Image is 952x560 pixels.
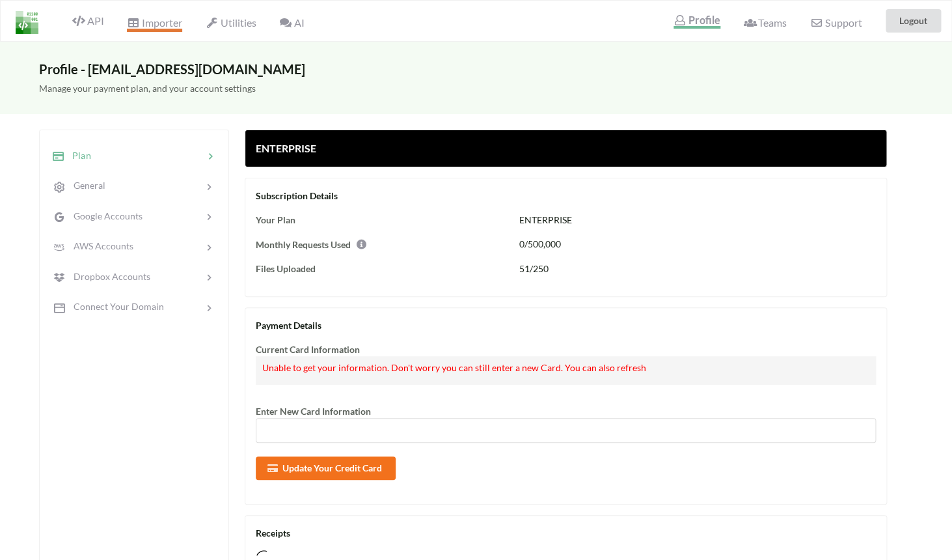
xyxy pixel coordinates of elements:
[256,456,396,480] button: Update Your Credit Card
[72,14,103,27] span: API
[256,527,290,539] span: Receipts
[16,11,38,34] img: LogoIcon.png
[127,16,182,32] span: Importer
[39,83,913,94] h5: Manage your payment plan, and your account settings
[886,9,941,33] button: Logout
[256,343,876,356] div: Current Card Information
[744,16,787,29] span: Teams
[673,14,720,26] span: Profile
[206,16,256,29] span: Utilities
[66,301,164,312] span: Connect Your Domain
[256,262,504,275] div: Files Uploaded
[256,320,321,331] span: Payment Details
[260,425,875,436] iframe: Secure card payment input frame
[66,240,133,251] span: AWS Accounts
[810,18,862,28] span: Support
[256,141,566,156] div: ENTERPRISE
[279,16,304,29] span: AI
[256,213,504,227] div: Your Plan
[64,150,91,161] span: Plan
[39,61,913,77] h3: Profile - [EMAIL_ADDRESS][DOMAIN_NAME]
[66,180,105,191] span: General
[66,271,150,282] span: Dropbox Accounts
[66,210,143,221] span: Google Accounts
[519,214,572,225] span: ENTERPRISE
[256,237,504,251] div: Monthly Requests Used
[519,263,549,274] span: 51/250
[256,190,338,201] span: Subscription Details
[262,363,869,374] h6: Unable to get your information. Don't worry you can still enter a new Card. You can also refresh
[519,238,561,249] span: 0/500,000
[256,404,876,418] div: Enter New Card Information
